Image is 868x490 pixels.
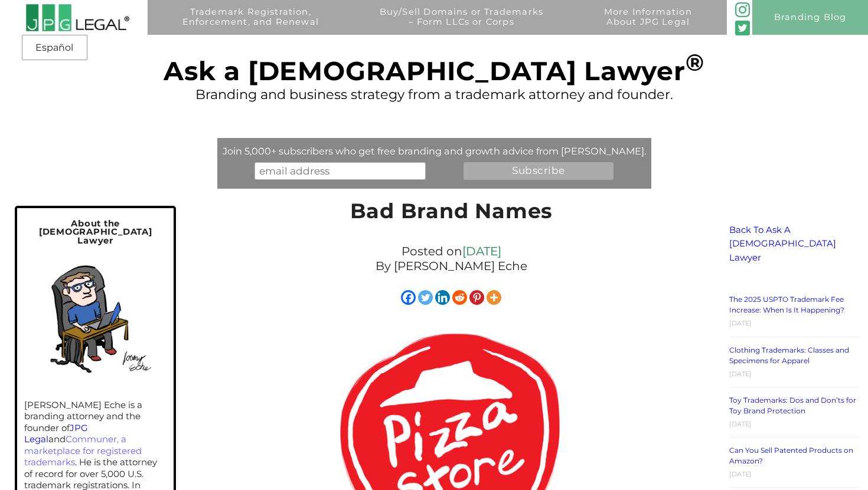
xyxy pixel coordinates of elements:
a: JPG Legal [24,422,88,445]
a: Linkedin [435,290,450,305]
a: Communer, a marketplace for registered trademarks [24,433,142,468]
a: Español [25,37,84,58]
img: Twitter_Social_Icon_Rounded_Square_Color-mid-green3-90.png [735,21,749,35]
time: [DATE] [729,420,752,428]
a: [DATE] [462,244,501,258]
a: Toy Trademarks: Dos and Don’ts for Toy Brand Protection [729,396,856,415]
a: More [487,290,501,305]
p: By [PERSON_NAME] Eche [266,259,637,274]
a: Reddit [452,290,467,305]
a: Clothing Trademarks: Classes and Specimens for Apparel [729,346,849,365]
span: About the [DEMOGRAPHIC_DATA] Lawyer [39,218,152,246]
img: glyph-logo_May2016-green3-90.png [735,2,749,17]
img: 2016-logo-black-letters-3-r.png [25,4,129,32]
input: email address [254,162,426,179]
a: Back To Ask A [DEMOGRAPHIC_DATA] Lawyer [729,224,836,263]
a: Trademark Registration,Enforcement, and Renewal [156,7,345,42]
a: The 2025 USPTO Trademark Fee Increase: When Is It Happening? [729,295,844,314]
time: [DATE] [729,370,752,378]
div: Posted on [260,241,642,277]
img: Self-portrait of Jeremy in his home office. [30,252,161,383]
time: [DATE] [729,470,752,478]
h1: Bad Brand Names [260,199,642,229]
a: Facebook [401,290,416,305]
time: [DATE] [729,319,752,327]
a: Buy/Sell Domains or Trademarks– Form LLCs or Corps [354,7,569,42]
a: Pinterest [469,290,484,305]
a: Twitter [418,290,433,305]
input: Subscribe [464,162,614,179]
a: More InformationAbout JPG Legal [578,7,718,42]
a: Can You Sell Patented Products on Amazon? [729,446,853,465]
